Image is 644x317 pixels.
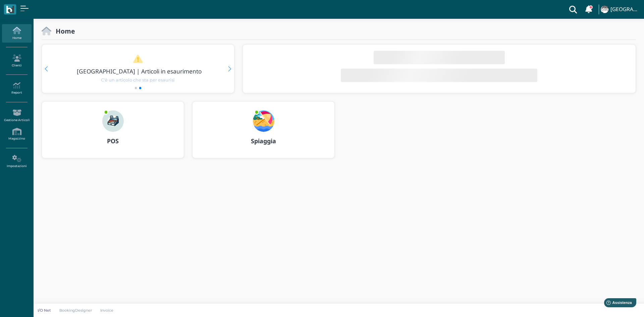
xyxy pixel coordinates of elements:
span: C'è un articolo che sta per esaurisi [101,77,175,83]
img: logo [6,6,14,13]
div: Next slide [228,66,231,71]
span: Assistenza [20,5,44,10]
img: ... [601,6,608,13]
a: Home [2,24,31,43]
h4: [GEOGRAPHIC_DATA] [610,7,640,12]
a: ... [GEOGRAPHIC_DATA] [600,1,640,17]
div: 2 / 2 [42,45,234,93]
b: Spiaggia [251,137,276,145]
img: ... [253,110,274,132]
div: Previous slide [45,66,48,71]
a: [GEOGRAPHIC_DATA] | Articoli in esaurimento C'è un articolo che sta per esaurisi [55,54,221,83]
a: ... POS [42,101,184,166]
a: Magazzino [2,125,31,144]
h2: Home [51,28,75,35]
a: Gestione Articoli [2,106,31,125]
img: ... [102,110,124,132]
a: Impostazioni [2,152,31,171]
a: Report [2,79,31,98]
iframe: Help widget launcher [596,296,638,311]
b: POS [107,137,119,145]
h3: [GEOGRAPHIC_DATA] | Articoli in esaurimento [56,68,222,74]
a: ... Spiaggia [192,101,335,166]
a: Clienti [2,52,31,70]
